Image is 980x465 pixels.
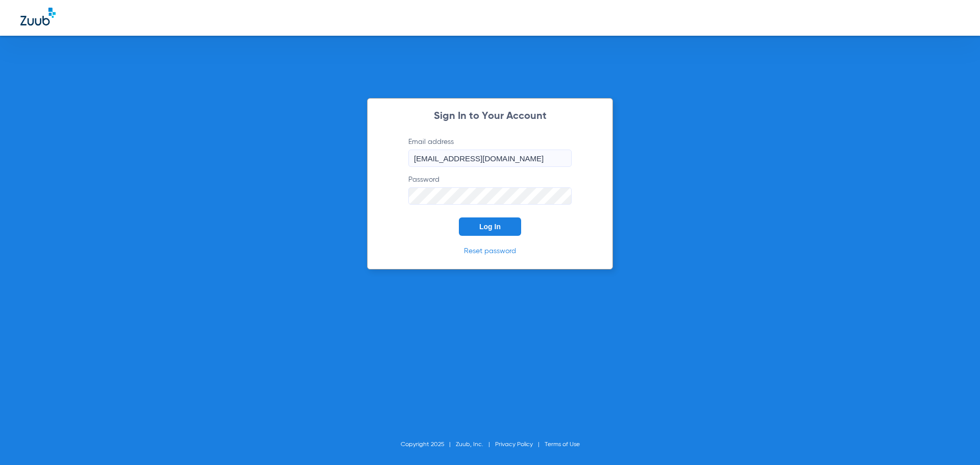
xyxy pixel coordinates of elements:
[929,416,980,465] iframe: Chat Widget
[479,223,501,231] span: Log In
[495,442,533,448] a: Privacy Policy
[401,439,456,450] li: Copyright 2025
[408,150,572,167] input: Email address
[456,439,495,450] li: Zuub, Inc.
[408,187,572,205] input: Password
[459,217,521,236] button: Log In
[464,248,516,255] a: Reset password
[408,137,572,167] label: Email address
[545,442,580,448] a: Terms of Use
[408,175,572,205] label: Password
[20,8,56,26] img: Zuub Logo
[393,111,587,121] h2: Sign In to Your Account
